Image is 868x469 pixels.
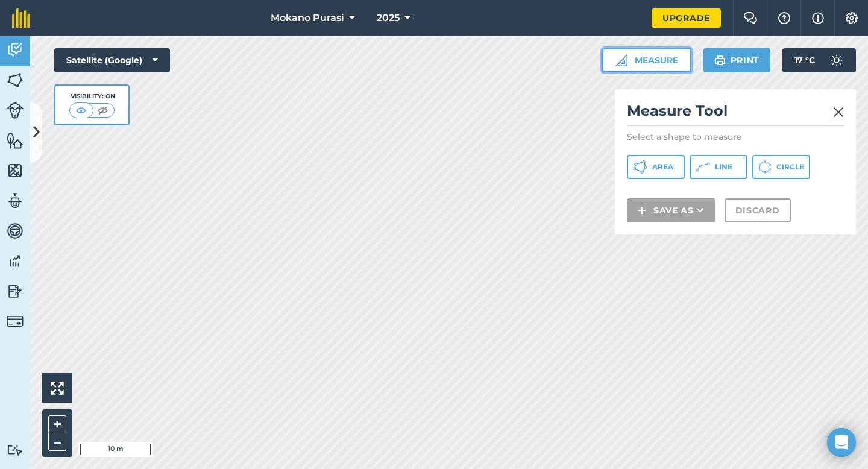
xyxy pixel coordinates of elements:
[48,415,66,433] button: +
[48,433,66,451] button: –
[703,48,771,72] button: Print
[825,48,849,72] img: svg+xml;base64,PD94bWwgdmVyc2lvbj0iMS4wIiBlbmNvZGluZz0idXRmLTgiPz4KPCEtLSBHZW5lcmF0b3I6IEFkb2JlIE...
[7,192,24,210] img: svg+xml;base64,PD94bWwgdmVyc2lvbj0iMS4wIiBlbmNvZGluZz0idXRmLTgiPz4KPCEtLSBHZW5lcmF0b3I6IEFkb2JlIE...
[776,162,804,172] span: Circle
[627,131,844,143] p: Select a shape to measure
[743,12,758,24] img: Two speech bubbles overlapping with the left bubble in the forefront
[7,313,24,330] img: svg+xml;base64,PD94bWwgdmVyc2lvbj0iMS4wIiBlbmNvZGluZz0idXRmLTgiPz4KPCEtLSBHZW5lcmF0b3I6IEFkb2JlIE...
[377,11,400,25] span: 2025
[777,12,791,24] img: A question mark icon
[812,11,824,25] img: svg+xml;base64,PHN2ZyB4bWxucz0iaHR0cDovL3d3dy53My5vcmcvMjAwMC9zdmciIHdpZHRoPSIxNyIgaGVpZ2h0PSIxNy...
[12,8,30,28] img: fieldmargin Logo
[690,155,747,179] button: Line
[7,222,24,240] img: svg+xml;base64,PD94bWwgdmVyc2lvbj0iMS4wIiBlbmNvZGluZz0idXRmLTgiPz4KPCEtLSBHZW5lcmF0b3I6IEFkb2JlIE...
[652,162,673,172] span: Area
[615,54,627,66] img: Ruler icon
[638,203,646,218] img: svg+xml;base64,PHN2ZyB4bWxucz0iaHR0cDovL3d3dy53My5vcmcvMjAwMC9zdmciIHdpZHRoPSIxNCIgaGVpZ2h0PSIyNC...
[627,198,715,222] button: Save as
[54,48,170,72] button: Satellite (Google)
[7,102,24,119] img: svg+xml;base64,PD94bWwgdmVyc2lvbj0iMS4wIiBlbmNvZGluZz0idXRmLTgiPz4KPCEtLSBHZW5lcmF0b3I6IEFkb2JlIE...
[627,101,844,126] h2: Measure Tool
[69,92,115,101] div: Visibility: On
[602,48,691,72] button: Measure
[725,198,791,222] button: Discard
[7,41,24,59] img: svg+xml;base64,PD94bWwgdmVyc2lvbj0iMS4wIiBlbmNvZGluZz0idXRmLTgiPz4KPCEtLSBHZW5lcmF0b3I6IEFkb2JlIE...
[827,428,856,457] div: Open Intercom Messenger
[95,104,110,116] img: svg+xml;base64,PHN2ZyB4bWxucz0iaHR0cDovL3d3dy53My5vcmcvMjAwMC9zdmciIHdpZHRoPSI1MCIgaGVpZ2h0PSI0MC...
[844,12,859,24] img: A cog icon
[7,444,24,456] img: svg+xml;base64,PD94bWwgdmVyc2lvbj0iMS4wIiBlbmNvZGluZz0idXRmLTgiPz4KPCEtLSBHZW5lcmF0b3I6IEFkb2JlIE...
[74,104,89,116] img: svg+xml;base64,PHN2ZyB4bWxucz0iaHR0cDovL3d3dy53My5vcmcvMjAwMC9zdmciIHdpZHRoPSI1MCIgaGVpZ2h0PSI0MC...
[794,48,815,72] span: 17 ° C
[51,382,64,395] img: Four arrows, one pointing top left, one top right, one bottom right and the last bottom left
[7,162,24,180] img: svg+xml;base64,PHN2ZyB4bWxucz0iaHR0cDovL3d3dy53My5vcmcvMjAwMC9zdmciIHdpZHRoPSI1NiIgaGVpZ2h0PSI2MC...
[271,11,344,25] span: Mokano Purasi
[715,162,732,172] span: Line
[7,71,24,89] img: svg+xml;base64,PHN2ZyB4bWxucz0iaHR0cDovL3d3dy53My5vcmcvMjAwMC9zdmciIHdpZHRoPSI1NiIgaGVpZ2h0PSI2MC...
[782,48,856,72] button: 17 °C
[627,155,685,179] button: Area
[652,8,721,28] a: Upgrade
[752,155,810,179] button: Circle
[7,282,24,300] img: svg+xml;base64,PD94bWwgdmVyc2lvbj0iMS4wIiBlbmNvZGluZz0idXRmLTgiPz4KPCEtLSBHZW5lcmF0b3I6IEFkb2JlIE...
[7,131,24,150] img: svg+xml;base64,PHN2ZyB4bWxucz0iaHR0cDovL3d3dy53My5vcmcvMjAwMC9zdmciIHdpZHRoPSI1NiIgaGVpZ2h0PSI2MC...
[714,53,726,68] img: svg+xml;base64,PHN2ZyB4bWxucz0iaHR0cDovL3d3dy53My5vcmcvMjAwMC9zdmciIHdpZHRoPSIxOSIgaGVpZ2h0PSIyNC...
[833,105,844,119] img: svg+xml;base64,PHN2ZyB4bWxucz0iaHR0cDovL3d3dy53My5vcmcvMjAwMC9zdmciIHdpZHRoPSIyMiIgaGVpZ2h0PSIzMC...
[7,252,24,270] img: svg+xml;base64,PD94bWwgdmVyc2lvbj0iMS4wIiBlbmNvZGluZz0idXRmLTgiPz4KPCEtLSBHZW5lcmF0b3I6IEFkb2JlIE...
